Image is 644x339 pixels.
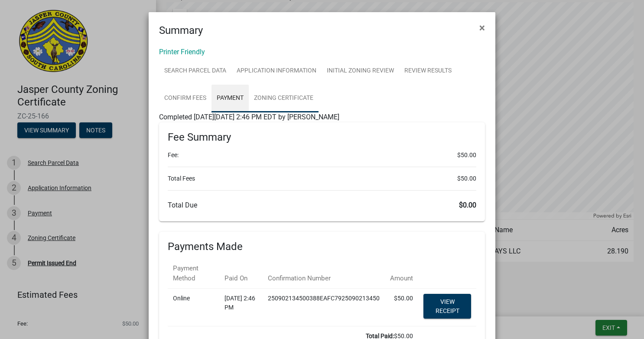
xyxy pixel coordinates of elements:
[249,85,319,112] a: Zoning Certificate
[423,294,471,319] a: View receipt
[159,57,231,85] a: Search Parcel Data
[219,289,263,326] td: [DATE] 2:46 PM
[385,289,418,326] td: $50.00
[159,23,203,38] h4: Summary
[168,131,476,144] h6: Fee Summary
[168,240,476,253] h6: Payments Made
[168,151,476,160] li: Fee:
[168,289,219,326] td: Online
[457,151,476,160] span: $50.00
[385,258,418,289] th: Amount
[459,201,476,209] span: $0.00
[168,201,476,209] h6: Total Due
[263,258,385,289] th: Confirmation Number
[159,85,211,112] a: Confirm Fees
[168,258,219,289] th: Payment Method
[168,174,476,183] li: Total Fees
[263,289,385,326] td: 250902134500388EAFC7925090213450
[159,48,205,56] a: Printer Friendly
[219,258,263,289] th: Paid On
[159,113,339,121] span: Completed [DATE][DATE] 2:46 PM EDT by [PERSON_NAME]
[479,22,485,34] span: ×
[211,85,249,112] a: Payment
[322,57,399,85] a: Initial Zoning Review
[399,57,457,85] a: Review Results
[472,16,492,40] button: Close
[457,174,476,183] span: $50.00
[231,57,322,85] a: Application Information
